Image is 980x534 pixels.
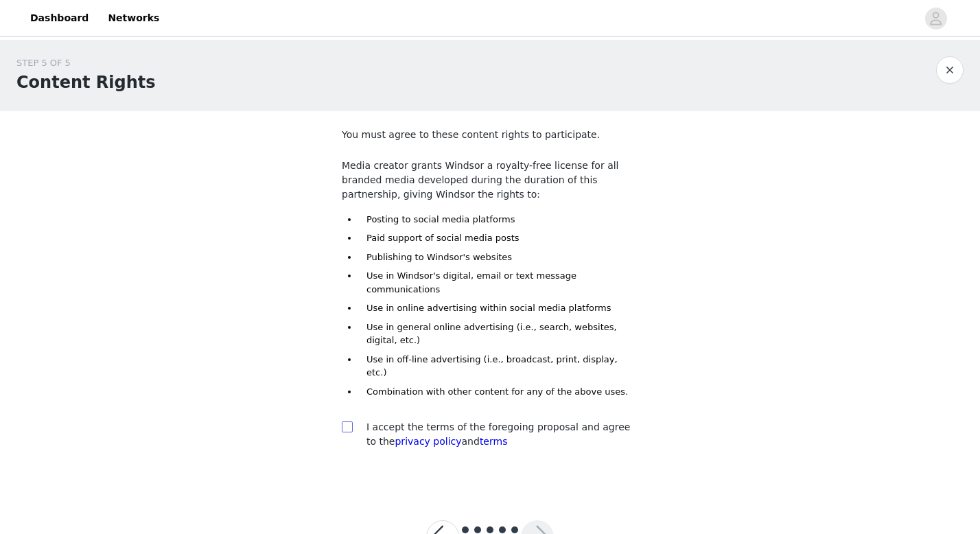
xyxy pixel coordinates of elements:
p: Media creator grants Windsor a royalty-free license for all branded media developed during the du... [342,159,638,202]
div: avatar [929,8,942,30]
li: Publishing to Windsor's websites [358,251,638,264]
h1: Content Rights [16,70,156,95]
span: I accept the terms of the foregoing proposal and agree to the and [366,421,630,447]
a: Networks [100,3,167,34]
a: Dashboard [22,3,97,34]
a: terms [480,436,508,447]
p: You must agree to these content rights to participate. [342,128,638,142]
li: Use in off-line advertising (i.e., broadcast, print, display, etc.) [358,353,638,380]
li: Posting to social media platforms [358,213,638,227]
li: Use in Windsor's digital, email or text message communications [358,269,638,296]
li: Use in online advertising within social media platforms [358,301,638,315]
li: Use in general online advertising (i.e., search, websites, digital, etc.) [358,321,638,347]
li: Combination with other content for any of the above uses. [358,385,638,399]
a: privacy policy [395,436,461,447]
div: STEP 5 OF 5 [16,56,156,70]
li: Paid support of social media posts [358,231,638,245]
